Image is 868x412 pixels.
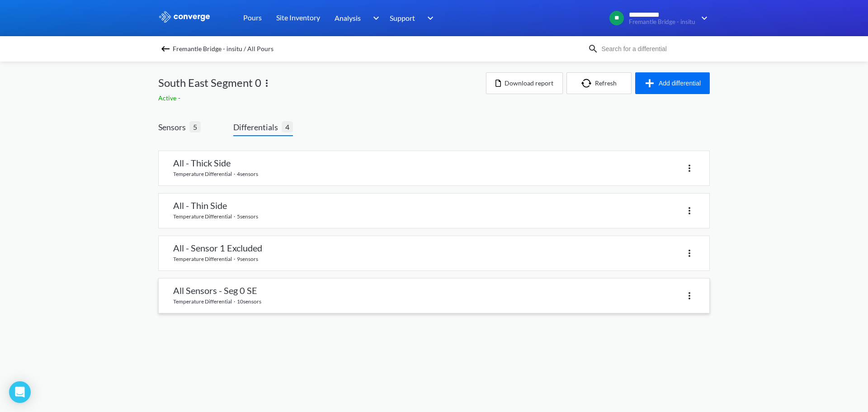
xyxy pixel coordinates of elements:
span: Sensors [158,121,189,133]
img: downArrow.svg [421,13,436,24]
img: downArrow.svg [695,13,710,24]
span: - [178,94,182,102]
img: backspace.svg [160,43,171,54]
button: Add differential [635,72,710,94]
img: icon-refresh.svg [581,79,595,88]
span: Fremantle Bridge - insitu / All Pours [173,43,274,55]
img: more.svg [261,78,272,89]
img: more.svg [684,290,695,301]
div: Open Intercom Messenger [9,381,31,403]
span: Differentials [233,121,282,133]
span: Support [390,12,415,24]
span: Fremantle Bridge - insitu [629,19,695,25]
span: 5 [189,121,201,133]
img: icon-search.svg [588,43,599,54]
img: logo_ewhite.svg [158,11,211,23]
img: more.svg [684,248,695,259]
img: more.svg [684,163,695,174]
button: Refresh [566,72,632,94]
span: South East Segment 0 [158,74,261,91]
img: icon-plus.svg [644,78,659,89]
img: more.svg [684,205,695,216]
img: downArrow.svg [367,13,382,24]
span: Analysis [335,12,361,24]
span: Active [158,94,178,102]
span: 4 [282,121,293,133]
img: icon-file.svg [495,80,501,87]
input: Search for a differential [599,44,708,54]
button: Download report [486,72,563,94]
